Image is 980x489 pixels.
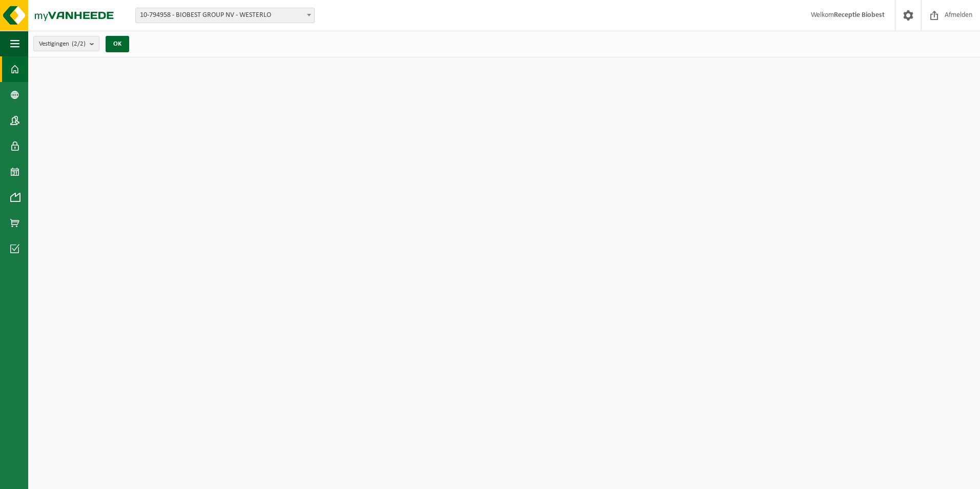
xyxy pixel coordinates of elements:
span: Vestigingen [39,36,86,52]
span: 10-794958 - BIOBEST GROUP NV - WESTERLO [136,8,314,23]
strong: Receptie Biobest [834,11,885,19]
count: (2/2) [72,40,86,47]
button: Vestigingen(2/2) [33,36,99,51]
button: OK [106,36,129,52]
span: 10-794958 - BIOBEST GROUP NV - WESTERLO [135,8,315,23]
